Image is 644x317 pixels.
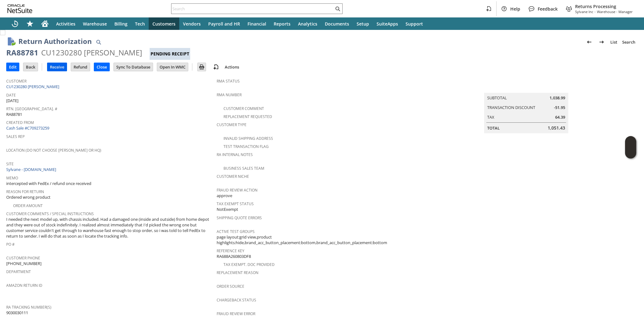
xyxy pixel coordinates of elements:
[620,37,638,47] a: Search
[131,17,149,30] a: Tech
[198,63,206,71] input: Print
[217,284,244,289] a: Order Source
[575,9,593,14] span: Sylvane Inc
[373,17,402,30] a: SuiteApps
[217,78,240,84] a: RMA Status
[298,21,317,27] span: Analytics
[575,3,633,9] span: Returns Processing
[7,63,19,71] input: Edit
[183,21,201,27] span: Vendors
[548,125,565,131] span: 1,051.43
[223,106,264,111] a: Customer Comment
[487,95,507,101] a: Subtotal
[6,269,31,274] a: Department
[334,5,341,12] svg: Search
[550,95,565,101] span: 1,038.99
[325,21,349,27] span: Documents
[597,9,633,14] span: Warehouse - Manager
[212,63,220,71] img: add-record.svg
[554,105,565,111] span: -51.95
[248,21,266,27] span: Financial
[274,21,291,27] span: Reports
[37,17,52,30] a: Home
[79,17,111,30] a: Warehouse
[6,98,18,104] span: [DATE]
[555,114,565,120] span: 64.39
[6,92,16,98] a: Date
[52,17,79,30] a: Activities
[223,262,275,267] a: Tax Exempt. Doc Provided
[585,38,593,46] img: Previous
[6,106,57,111] a: Rtn. [GEOGRAPHIC_DATA]. #
[198,63,205,71] img: Print
[13,203,43,208] a: Order Amount
[217,152,253,157] a: RA Internal Notes
[6,283,42,288] a: Amazon Return ID
[83,21,107,27] span: Warehouse
[6,261,41,267] span: [PHONE_NUMBER]
[204,17,244,30] a: Payroll and HR
[150,48,190,60] div: Pending Receipt
[6,167,58,172] a: Sylvane - [DOMAIN_NAME]
[18,36,92,46] h1: Return Authorization
[217,193,232,199] span: approve
[487,114,494,120] a: Tax
[149,17,179,30] a: Customers
[377,21,398,27] span: SuiteApps
[6,148,101,153] a: Location (Do Not Choose [PERSON_NAME] or HQ)
[6,78,26,84] a: Customer
[484,83,568,93] caption: Summary
[487,125,500,131] a: Total
[217,270,258,275] a: Replacement reason
[217,297,256,303] a: Chargeback Status
[217,253,251,259] span: RA688A260803DF8
[7,17,22,30] a: Recent Records
[47,63,67,71] input: Receive
[217,206,238,212] span: NotExempt
[510,6,520,12] span: Help
[6,216,214,239] span: I needed the next model up, with chassis included. Had a damaged one (inside and outside) from ho...
[6,181,91,187] span: intercepted with FedEx / refund once received
[608,37,620,47] a: List
[23,63,38,71] input: Back
[217,311,255,316] a: Fraud Review Error
[6,125,49,131] a: Cash Sale #C709273259
[7,4,32,13] svg: logo
[625,136,636,158] iframe: Click here to launch Oracle Guided Learning Help Panel
[71,63,90,71] input: Refund
[6,189,44,194] a: Reason For Return
[6,84,61,89] a: CU1230280 [PERSON_NAME]
[208,21,240,27] span: Payroll and HR
[157,63,188,71] input: Open In WMC
[270,17,294,30] a: Reports
[625,148,636,159] span: Oracle Guided Learning Widget. To move around, please hold and drag
[11,20,19,27] svg: Recent Records
[94,63,109,71] input: Close
[135,21,145,27] span: Tech
[223,144,269,149] a: Test Transaction Flag
[357,21,369,27] span: Setup
[6,175,18,181] a: Memo
[217,215,262,220] a: Shipping Quote Errors
[6,120,34,125] a: Created From
[22,17,37,30] div: Shortcuts
[217,187,257,193] a: Fraud Review Action
[217,92,242,97] a: RMA Number
[56,21,75,27] span: Activities
[6,111,22,117] span: RA88781
[217,174,249,179] a: Customer Niche
[487,105,535,110] a: Transaction Discount
[598,38,605,46] img: Next
[406,21,423,27] span: Support
[217,229,255,234] a: Active Test Groups
[217,122,247,127] a: Customer Type
[244,17,270,30] a: Financial
[171,5,334,12] input: Search
[538,6,558,12] span: Feedback
[6,134,25,139] a: Sales Rep
[41,20,49,27] svg: Home
[353,17,373,30] a: Setup
[6,242,15,247] a: PO #
[594,9,596,14] span: -
[6,255,40,261] a: Customer Phone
